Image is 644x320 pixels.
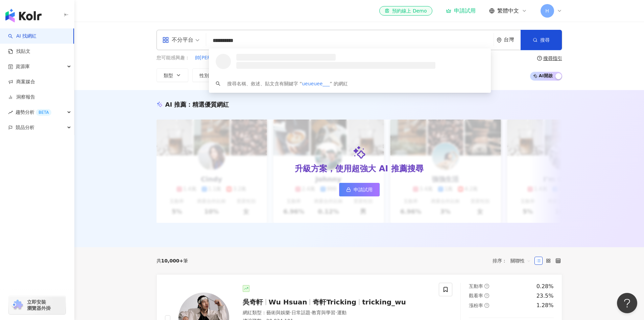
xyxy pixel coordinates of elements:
span: 搜尋 [540,37,550,43]
div: 排序： [493,255,534,266]
span: 藝術與娛樂 [266,310,290,315]
span: 資源庫 [16,59,30,74]
span: 運動 [337,310,347,315]
div: 不分平台 [162,35,193,45]
iframe: Help Scout Beacon - Open [617,293,637,313]
div: 網紅類型 ： [243,310,431,316]
span: 漲粉率 [469,303,483,308]
span: 精選優質網紅 [192,101,229,108]
button: 搜尋 [521,30,562,50]
div: 1.28% [536,302,554,309]
button: 互動率 [269,68,305,82]
button: 合作費用預估 [350,68,401,82]
button: 帥[PERSON_NAME] [195,54,239,62]
div: 0.28% [536,283,554,290]
span: tricking_wu [362,298,406,306]
button: 類型 [157,68,188,82]
button: 性別 [192,68,224,82]
a: 預約線上 Demo [379,6,432,16]
div: 23.5% [536,292,554,300]
span: rise [8,110,13,115]
span: 吳奇軒 [243,298,263,306]
span: [PERSON_NAME] [245,55,284,61]
button: 觀看率 [309,68,346,82]
span: 競品分析 [16,120,34,135]
a: 商案媒合 [8,79,35,85]
button: [PERSON_NAME] [244,54,284,62]
span: 觀看率 [316,73,331,78]
a: 申請試用 [339,183,380,196]
button: 追蹤數 [228,68,265,82]
div: 共 筆 [157,258,188,263]
a: 申請試用 [446,7,476,14]
div: 升級方案，使用超強大 AI 推薦搜尋 [295,163,423,175]
span: 10,000+ [161,258,184,263]
span: appstore [162,37,169,43]
span: 奇軒Tricking [313,298,356,306]
div: 搜尋指引 [543,56,562,61]
span: question-circle [537,56,542,61]
img: chrome extension [11,300,24,311]
a: searchAI 找網紅 [8,33,37,40]
span: 繁體中文 [497,7,519,15]
span: 互動率 [469,283,483,289]
img: logo [5,9,42,22]
button: [PERSON_NAME] [334,54,374,62]
span: 合作費用預估 [357,73,385,78]
span: 類型 [164,73,173,78]
span: question-circle [484,293,489,298]
a: 洞察報告 [8,94,35,101]
span: 觀看率 [469,293,483,298]
span: 性別 [199,73,209,78]
span: 趨勢分析 [16,105,51,120]
div: AI 推薦 ： [165,100,229,109]
span: · [290,310,291,315]
span: 互動率 [276,73,290,78]
div: 預約線上 Demo [385,7,427,14]
span: [PERSON_NAME] [290,55,329,61]
span: 追蹤數 [235,73,249,78]
span: H [545,7,549,15]
a: 找貼文 [8,48,30,55]
span: 帥[PERSON_NAME] [195,55,239,61]
span: · [335,310,337,315]
span: environment [497,38,502,43]
span: [PERSON_NAME] [335,55,374,61]
div: BETA [36,109,51,116]
span: 教育與學習 [312,310,335,315]
button: 更多篩選 [405,68,445,82]
span: Wu Hsuan [269,298,307,306]
span: 日常話題 [291,310,310,315]
span: · [310,310,312,315]
span: 立即安裝 瀏覽器外掛 [27,299,51,311]
span: question-circle [484,303,489,308]
a: chrome extension立即安裝 瀏覽器外掛 [9,296,66,314]
span: 關聯性 [510,255,531,266]
span: question-circle [484,284,489,289]
span: 您可能感興趣： [157,55,190,61]
span: 申請試用 [354,187,373,192]
button: [PERSON_NAME] [289,54,329,62]
div: 台灣 [504,37,521,43]
span: 更多篩選 [419,72,438,78]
